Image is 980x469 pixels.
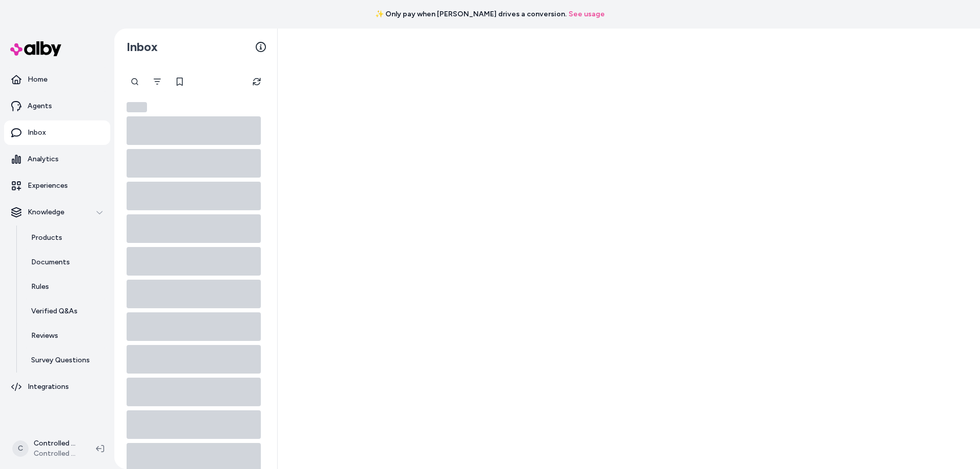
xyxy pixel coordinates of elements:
[4,120,110,145] a: Inbox
[147,71,167,92] button: Filter
[375,9,567,19] span: ✨ Only pay when [PERSON_NAME] drives a conversion.
[21,324,110,348] a: Reviews
[4,67,110,92] a: Home
[12,440,29,457] span: C
[31,282,49,292] p: Rules
[4,375,110,399] a: Integrations
[28,101,52,111] p: Agents
[31,306,78,316] p: Verified Q&As
[28,75,47,85] p: Home
[569,9,605,19] a: See usage
[247,71,267,92] button: Refresh
[4,174,110,198] a: Experiences
[28,154,59,164] p: Analytics
[28,382,69,392] p: Integrations
[21,226,110,250] a: Products
[21,275,110,299] a: Rules
[34,449,80,459] span: Controlled Chaos
[21,299,110,324] a: Verified Q&As
[28,181,68,191] p: Experiences
[28,128,46,138] p: Inbox
[4,147,110,171] a: Analytics
[28,207,64,217] p: Knowledge
[31,331,58,341] p: Reviews
[6,432,88,465] button: CControlled Chaos ShopifyControlled Chaos
[10,41,61,56] img: alby Logo
[31,355,90,365] p: Survey Questions
[21,348,110,373] a: Survey Questions
[31,257,70,267] p: Documents
[127,39,158,55] h2: Inbox
[31,233,62,243] p: Products
[21,250,110,275] a: Documents
[34,438,80,449] p: Controlled Chaos Shopify
[4,94,110,118] a: Agents
[4,200,110,225] button: Knowledge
